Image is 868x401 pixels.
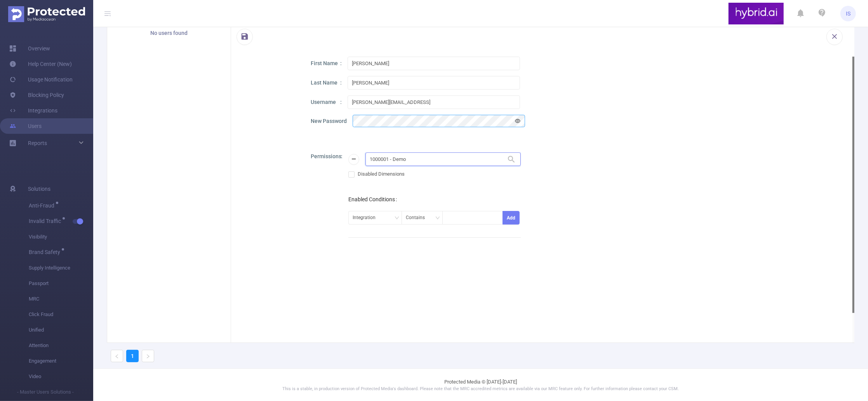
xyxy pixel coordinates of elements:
[29,353,93,369] span: Engagement
[435,216,440,221] i: icon: down
[29,260,93,276] span: Supply Intelligence
[311,59,342,67] p: First Name
[348,76,520,90] input: Last Name
[9,103,57,118] a: Integrations
[113,386,849,392] p: This is a stable, in production version of Protected Media's dashboard. Please note that the MRC ...
[9,41,50,56] a: Overview
[846,6,851,21] span: IS
[29,249,63,255] span: Brand Safety
[29,322,93,338] span: Unified
[353,211,381,224] div: Integration
[9,118,42,134] a: Users
[9,72,73,87] a: Usage Notification
[311,117,347,125] p: New Password
[9,56,72,72] a: Help Center (New)
[348,95,520,109] input: Username
[29,276,93,291] span: Passport
[355,171,408,177] span: Disabled Dimensions
[142,350,154,362] li: Next Page
[29,338,93,353] span: Attention
[348,57,520,70] input: First Name
[503,211,520,225] button: Add
[126,350,139,362] li: 1
[29,369,93,384] span: Video
[29,203,57,208] span: Anti-Fraud
[515,118,520,124] i: icon: eye
[29,218,64,224] span: Invalid Traffic
[111,350,123,362] li: Previous Page
[28,140,47,146] span: Reports
[29,307,93,322] span: Click Fraud
[9,87,64,103] a: Blocking Policy
[146,354,150,359] i: icon: right
[311,152,343,161] p: Permissions
[127,350,138,362] a: 1
[28,135,47,151] a: Reports
[348,154,359,164] button: icon: minus
[348,196,400,202] label: Enabled Conditions
[29,291,93,307] span: MRC
[29,229,93,245] span: Visibility
[107,23,231,43] span: No users found
[115,354,119,359] i: icon: left
[406,211,430,224] div: Contains
[311,79,342,87] p: Last Name
[28,181,50,197] span: Solutions
[8,6,85,22] img: Protected Media
[311,98,342,106] p: Username
[395,216,399,221] i: icon: down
